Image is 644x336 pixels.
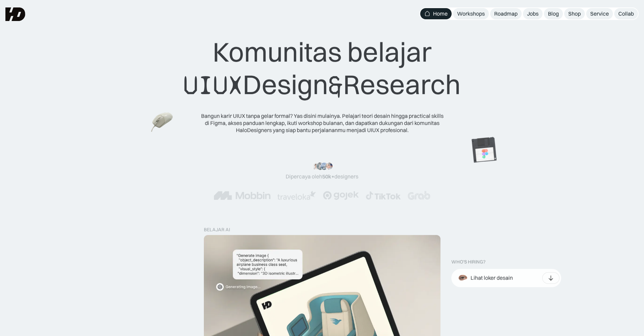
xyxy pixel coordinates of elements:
[568,10,581,17] div: Shop
[328,69,343,102] span: &
[590,10,609,17] div: Service
[451,259,485,265] div: WHO’S HIRING?
[457,10,485,17] div: Workshops
[548,10,559,17] div: Blog
[614,8,638,19] a: Collab
[564,8,585,19] a: Shop
[200,112,444,133] div: Bangun karir UIUX tanpa gelar formal? Yas disini mulainya. Pelajari teori desain hingga practical...
[204,227,230,233] div: belajar ai
[490,8,522,19] a: Roadmap
[523,8,543,19] a: Jobs
[544,8,563,19] a: Blog
[420,8,452,19] a: Home
[286,173,358,180] div: Dipercaya oleh designers
[494,10,518,17] div: Roadmap
[471,274,513,281] div: Lihat loker desain
[527,10,539,17] div: Jobs
[586,8,613,19] a: Service
[433,10,448,17] div: Home
[618,10,634,17] div: Collab
[453,8,489,19] a: Workshops
[322,173,334,180] span: 50k+
[183,69,243,102] span: UIUX
[183,36,461,102] div: Komunitas belajar Design Research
